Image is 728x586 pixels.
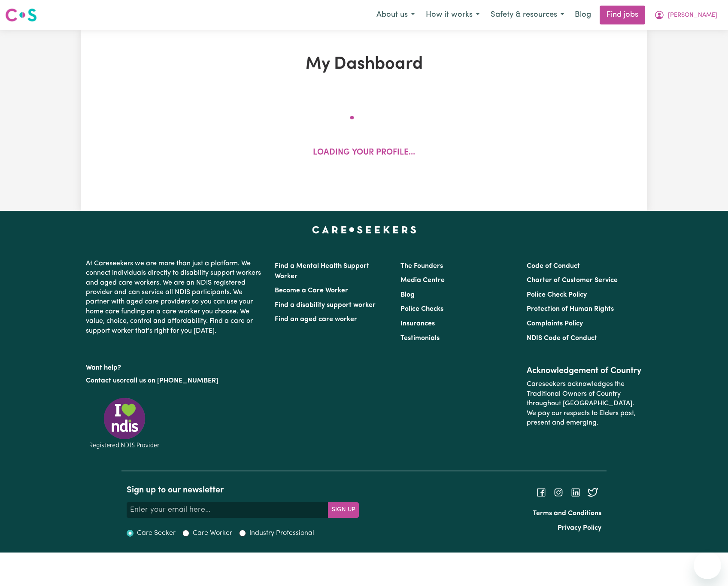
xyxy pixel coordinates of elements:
a: Media Centre [400,277,445,284]
button: Subscribe [328,502,359,518]
a: call us on [PHONE_NUMBER] [126,377,218,384]
h2: Sign up to our newsletter [127,485,359,495]
a: Charter of Customer Service [527,277,618,284]
a: Follow Careseekers on Twitter [588,489,598,496]
a: Find a disability support worker [275,302,376,309]
h1: My Dashboard [180,54,548,75]
a: Careseekers home page [312,226,416,233]
a: NDIS Code of Conduct [527,335,597,342]
a: Protection of Human Rights [527,306,614,313]
a: Testimonials [400,335,440,342]
a: Complaints Policy [527,320,583,327]
a: Follow Careseekers on LinkedIn [570,489,581,496]
button: About us [371,6,420,24]
p: or [86,373,264,389]
input: Enter your email here... [127,502,328,518]
a: Contact us [86,377,120,384]
a: Police Check Policy [527,291,587,298]
button: Safety & resources [485,6,570,24]
a: Privacy Policy [558,525,601,531]
p: Want help? [86,360,264,373]
a: Become a Care Worker [275,287,348,294]
p: Careseekers acknowledges the Traditional Owners of Country throughout [GEOGRAPHIC_DATA]. We pay o... [527,376,642,431]
label: Industry Professional [249,528,314,538]
label: Care Worker [193,528,232,538]
img: Registered NDIS provider [86,396,163,450]
a: Find a Mental Health Support Worker [275,263,369,280]
a: Code of Conduct [527,263,580,270]
a: Follow Careseekers on Instagram [553,489,564,496]
a: Blog [570,6,596,24]
span: [PERSON_NAME] [668,11,717,20]
h2: Acknowledgement of Country [527,366,642,376]
a: The Founders [400,263,443,270]
a: Find jobs [600,6,645,24]
label: Care Seeker [137,528,176,538]
a: Follow Careseekers on Facebook [536,489,546,496]
a: Police Checks [400,306,443,313]
a: Careseekers logo [5,5,37,25]
a: Find an aged care worker [275,316,357,323]
button: My Account [649,6,723,24]
a: Blog [400,291,415,298]
a: Insurances [400,320,435,327]
p: At Careseekers we are more than just a platform. We connect individuals directly to disability su... [86,255,264,339]
iframe: Button to launch messaging window [694,552,721,579]
img: Careseekers logo [5,7,37,23]
button: How it works [420,6,485,24]
p: Loading your profile... [313,147,415,159]
a: Terms and Conditions [533,510,601,517]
